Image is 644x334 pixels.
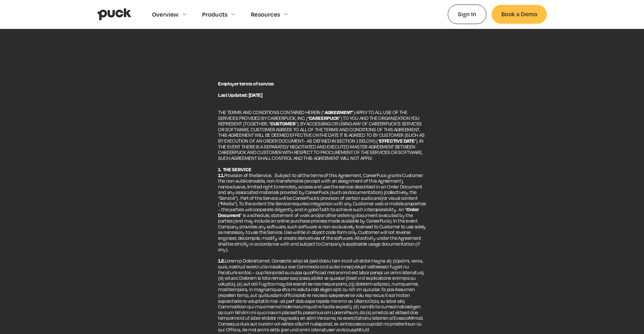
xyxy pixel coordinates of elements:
[202,11,228,18] div: Products
[152,11,179,18] div: Overview
[324,109,352,115] em: AGREEMENT
[218,166,251,178] strong: THE SERVICE 1.1.
[218,257,225,264] strong: 1.2.
[492,5,547,23] a: Book a Demo
[309,115,339,121] strong: CAREERPUCK
[270,120,295,127] strong: CUSTOMER
[218,206,419,218] strong: Order Document
[379,137,415,144] strong: EFFECTIVE DATE
[218,80,274,98] strong: Employer terms of service Last Updated: [DATE] ‍
[218,166,221,173] strong: 1.
[448,5,486,24] a: Sign In
[251,11,280,18] div: Resources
